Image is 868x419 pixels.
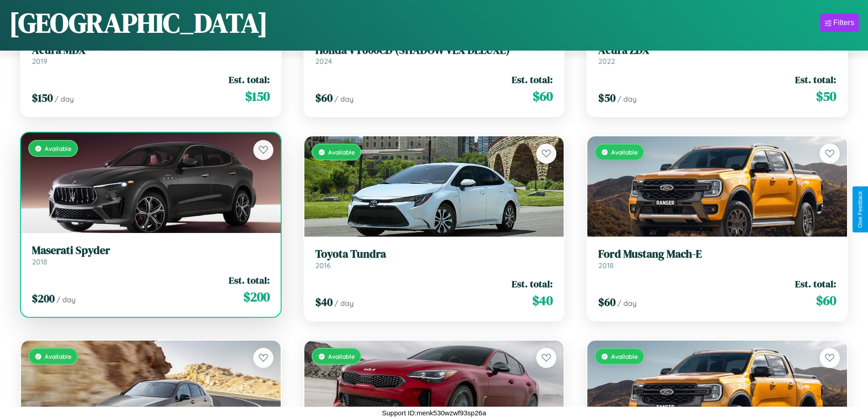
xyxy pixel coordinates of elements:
h3: Acura MDX [32,44,270,57]
h3: Honda VT600CD (SHADOW VLX DELUXE) [315,44,553,57]
span: $ 150 [32,90,53,105]
span: $ 200 [243,288,270,306]
span: $ 60 [598,295,616,310]
span: Est. total: [795,277,836,290]
span: $ 60 [816,291,836,310]
span: 2019 [32,57,47,66]
h3: Ford Mustang Mach-E [598,248,836,261]
a: Maserati Spyder2018 [32,244,270,266]
span: Available [611,148,638,156]
span: / day [334,299,354,308]
a: Honda VT600CD (SHADOW VLX DELUXE)2024 [315,44,553,66]
span: 2018 [32,257,47,266]
button: Filters [820,14,859,32]
span: $ 150 [245,87,270,105]
span: Est. total: [229,274,270,287]
span: Est. total: [229,73,270,86]
span: $ 200 [32,291,55,306]
span: $ 60 [533,87,553,105]
span: / day [617,94,637,103]
span: 2022 [598,57,615,66]
span: Est. total: [795,73,836,86]
span: Available [328,148,355,156]
p: Support ID: menk530wzwf93sp26a [382,407,486,419]
span: / day [617,299,637,308]
a: Toyota Tundra2016 [315,248,553,270]
a: Ford Mustang Mach-E2018 [598,248,836,270]
div: Give Feedback [857,191,863,228]
a: Acura MDX2019 [32,44,270,66]
span: / day [56,295,76,304]
span: Est. total: [512,73,553,86]
span: $ 40 [315,295,333,310]
span: $ 50 [816,87,836,105]
span: $ 60 [315,90,333,105]
h3: Toyota Tundra [315,248,553,261]
h3: Acura ZDX [598,44,836,57]
h1: [GEOGRAPHIC_DATA] [9,4,268,41]
span: / day [55,94,74,103]
div: Filters [833,18,854,27]
span: 2024 [315,57,332,66]
span: 2016 [315,261,331,270]
span: 2018 [598,261,614,270]
a: Acura ZDX2022 [598,44,836,66]
h3: Maserati Spyder [32,244,270,257]
span: $ 50 [598,90,616,105]
span: Available [45,145,72,152]
span: Available [611,352,638,360]
span: / day [334,94,354,103]
span: Available [45,352,72,360]
span: Est. total: [512,277,553,290]
span: $ 40 [532,291,553,310]
span: Available [328,352,355,360]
